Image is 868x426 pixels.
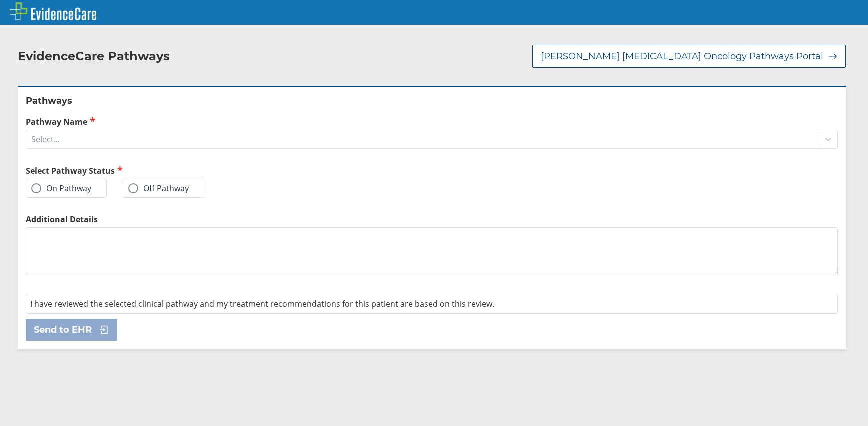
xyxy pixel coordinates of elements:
img: EvidenceCare [10,2,96,20]
label: Off Pathway [128,183,189,193]
h2: Select Pathway Status [26,165,428,176]
button: Send to EHR [26,319,117,341]
label: Additional Details [26,214,838,225]
h2: Pathways [26,95,838,107]
span: I have reviewed the selected clinical pathway and my treatment recommendations for this patient a... [30,298,494,309]
label: On Pathway [31,183,91,193]
h2: EvidenceCare Pathways [18,49,170,64]
div: Select... [31,134,60,145]
label: Pathway Name [26,116,838,127]
span: Send to EHR [34,324,92,336]
span: [PERSON_NAME] [MEDICAL_DATA] Oncology Pathways Portal [541,50,823,62]
button: [PERSON_NAME] [MEDICAL_DATA] Oncology Pathways Portal [532,45,846,68]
